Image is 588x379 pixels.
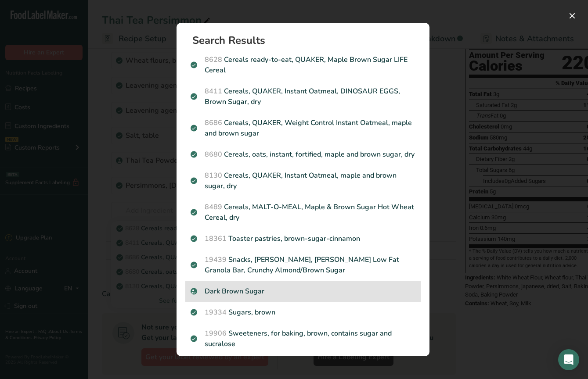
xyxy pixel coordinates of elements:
span: 8680 [205,150,222,159]
span: 18361 [205,234,227,243]
p: Toaster pastries, brown-sugar-cinnamon [191,233,415,244]
p: Snacks, [PERSON_NAME], [PERSON_NAME] Low Fat Granola Bar, Crunchy Almond/Brown Sugar [191,254,415,275]
p: Cereals, QUAKER, Instant Oatmeal, maple and brown sugar, dry [191,170,415,191]
div: Open Intercom Messenger [558,349,579,370]
span: 8411 [205,86,222,96]
p: Cereals, QUAKER, Weight Control Instant Oatmeal, maple and brown sugar [191,118,415,139]
p: Cereals, oats, instant, fortified, maple and brown sugar, dry [191,149,415,160]
p: Cereals, MALT-O-MEAL, Maple & Brown Sugar Hot Wheat Cereal, dry [191,202,415,223]
span: 8489 [205,202,222,212]
h1: Search Results [192,35,421,46]
span: 8130 [205,171,222,180]
p: Sweeteners, for baking, brown, contains sugar and sucralose [191,328,415,349]
span: 8686 [205,118,222,128]
p: Cereals, QUAKER, Instant Oatmeal, DINOSAUR EGGS, Brown Sugar, dry [191,86,415,107]
span: 19906 [205,329,227,338]
p: Sugars, brown [191,307,415,318]
span: 19334 [205,307,227,317]
p: Dark Brown Sugar [191,286,415,297]
span: 19439 [205,255,227,265]
span: 8628 [205,55,222,64]
p: Cereals ready-to-eat, QUAKER, Maple Brown Sugar LIFE Cereal [191,54,415,75]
